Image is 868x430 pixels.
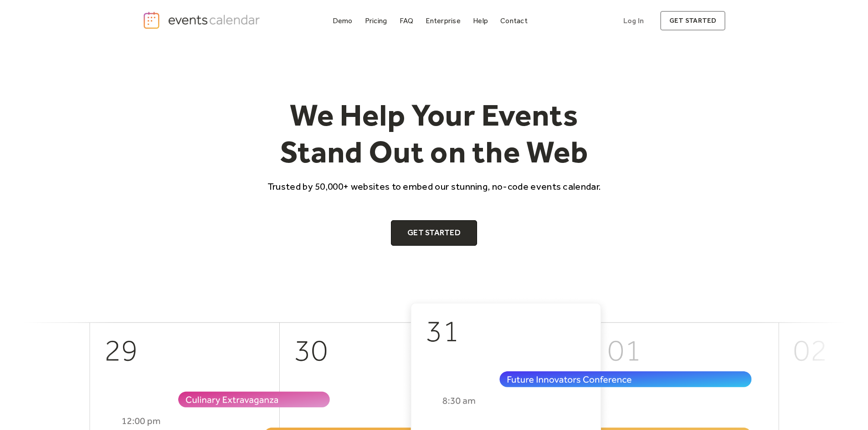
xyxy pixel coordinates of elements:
[500,18,528,23] div: Contact
[361,15,391,27] a: Pricing
[396,15,417,27] a: FAQ
[333,18,353,23] div: Demo
[259,180,609,193] p: Trusted by 50,000+ websites to embed our stunning, no-code events calendar.
[497,15,531,27] a: Contact
[422,15,464,27] a: Enterprise
[469,15,492,27] a: Help
[329,15,356,27] a: Demo
[365,18,387,23] div: Pricing
[391,220,477,246] a: Get Started
[614,11,653,30] a: Log In
[259,96,609,171] h1: We Help Your Events Stand Out on the Web
[473,18,488,23] div: Help
[426,18,460,23] div: Enterprise
[400,18,414,23] div: FAQ
[660,11,725,30] a: get started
